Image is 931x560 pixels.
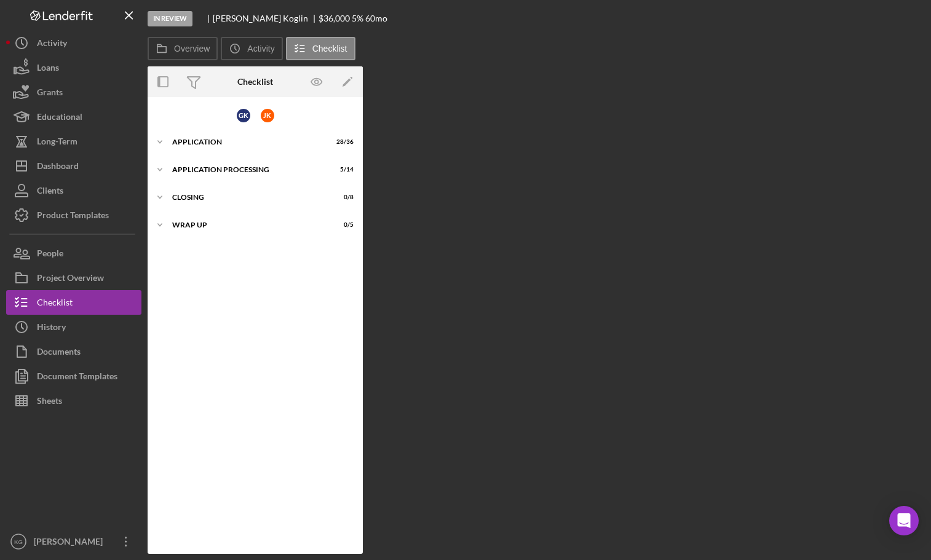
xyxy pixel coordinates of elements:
[237,77,273,87] div: Checklist
[174,44,210,53] label: Overview
[365,14,387,23] div: 60 mo
[37,290,73,318] div: Checklist
[37,339,81,367] div: Documents
[6,154,141,178] button: Dashboard
[889,506,919,535] div: Open Intercom Messenger
[261,109,274,122] div: J K
[247,44,274,53] label: Activity
[148,11,192,26] div: In Review
[6,290,141,315] button: Checklist
[221,37,282,60] button: Activity
[37,266,104,293] div: Project Overview
[31,529,111,557] div: [PERSON_NAME]
[37,203,109,231] div: Product Templates
[6,55,141,80] button: Loans
[37,364,117,392] div: Document Templates
[172,194,323,201] div: Closing
[6,105,141,129] button: Educational
[37,55,59,83] div: Loans
[352,14,363,23] div: 5 %
[312,44,347,53] label: Checklist
[172,138,323,146] div: Application
[6,266,141,290] button: Project Overview
[319,13,350,23] span: $36,000
[172,221,323,229] div: Wrap up
[148,37,218,60] button: Overview
[37,31,67,58] div: Activity
[213,14,319,23] div: [PERSON_NAME] Koglin
[237,109,250,122] div: G K
[172,166,323,173] div: Application Processing
[6,339,141,364] button: Documents
[6,315,141,339] button: History
[6,80,141,105] button: Grants
[6,388,141,413] button: Sheets
[37,154,79,181] div: Dashboard
[37,178,63,206] div: Clients
[37,241,63,269] div: People
[6,31,141,55] button: Activity
[6,364,141,388] button: Document Templates
[6,178,141,203] button: Clients
[37,129,77,157] div: Long-Term
[14,538,23,545] text: KG
[6,529,141,554] button: KG[PERSON_NAME]
[331,166,354,173] div: 5 / 14
[37,105,82,132] div: Educational
[37,388,62,416] div: Sheets
[37,80,63,108] div: Grants
[331,138,354,146] div: 28 / 36
[6,203,141,227] button: Product Templates
[286,37,355,60] button: Checklist
[37,315,66,342] div: History
[331,194,354,201] div: 0 / 8
[6,129,141,154] button: Long-Term
[331,221,354,229] div: 0 / 5
[6,241,141,266] button: People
